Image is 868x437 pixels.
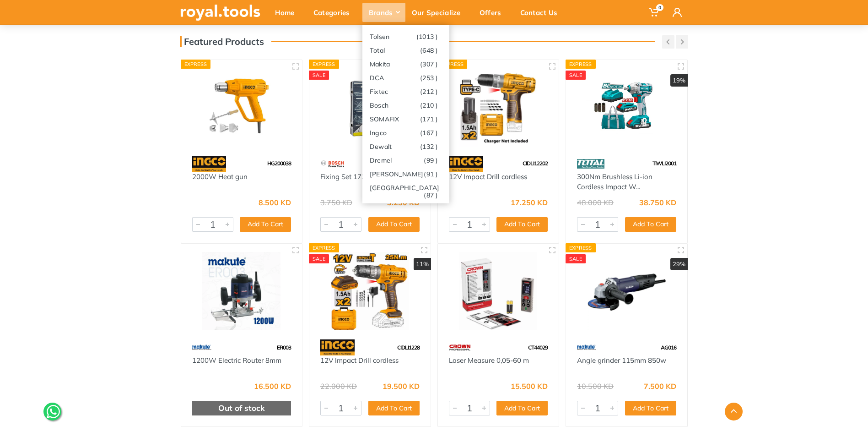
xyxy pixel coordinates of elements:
div: Express [181,60,211,69]
span: (87 ) [424,191,438,199]
img: Royal Tools - 1200W Electric Router 8mm [189,252,294,330]
div: 7.500 KD [644,382,676,390]
span: (212 ) [420,88,438,95]
button: Add To Cart [625,217,676,232]
img: 91.webp [192,156,226,172]
div: Out of stock [192,401,291,415]
a: Dewalt(132 ) [362,139,449,153]
div: Contact Us [514,3,570,22]
button: Add To Cart [625,401,676,415]
button: Add To Cart [496,217,548,232]
span: CIDLI12202 [523,160,548,167]
a: SOMAFIX(171 ) [362,112,449,126]
a: [GEOGRAPHIC_DATA](87 ) [362,180,449,194]
img: 55.webp [320,156,345,172]
button: Add To Cart [368,217,420,232]
span: (1013 ) [416,33,438,40]
div: 48.000 KD [577,199,614,206]
div: Express [437,60,468,69]
img: 75.webp [449,339,471,355]
a: Dremel(99 ) [362,153,449,167]
span: (99 ) [424,157,438,164]
span: TIWLI2001 [652,160,676,167]
img: royal.tools Logo [180,5,260,21]
img: 86.webp [577,156,604,172]
a: 12V Impact Drill cordless [320,356,399,365]
a: 2000W Heat gun [192,172,248,181]
span: CT44029 [528,344,548,351]
img: 59.webp [192,339,211,355]
span: AG016 [661,344,676,351]
div: 3.250 KD [387,199,420,206]
img: Royal Tools - 300Nm Brushless Li-ion Cordless Impact Wrench 20V 1/2 [574,68,679,147]
span: CIDLI1228 [397,344,420,351]
a: Tolsen(1013 ) [362,29,449,43]
div: SALE [566,254,586,263]
div: 17.250 KD [511,199,548,206]
a: Fixtec(212 ) [362,84,449,98]
div: 22.000 KD [320,382,357,390]
a: Angle grinder 115mm 850w [577,356,666,365]
button: Add To Cart [496,401,548,415]
span: (91 ) [424,170,438,178]
div: SALE [309,254,329,263]
img: Royal Tools - Fixing Set 173 Pcs [318,68,422,147]
span: (648 ) [420,47,438,54]
img: 91.webp [320,339,355,355]
a: Ingco(167 ) [362,126,449,139]
div: Express [309,243,339,252]
a: 12V Impact Drill cordless [449,172,527,181]
div: SALE [309,71,329,80]
div: 29% [670,258,688,271]
span: (171 ) [420,115,438,123]
span: (253 ) [420,74,438,82]
div: 3.750 KD [320,199,352,206]
div: 19.500 KD [383,382,420,390]
div: 16.500 KD [254,382,291,390]
div: Categories [307,3,362,22]
a: Total(648 ) [362,43,449,57]
a: 300Nm Brushless Li-ion Cordless Impact W... [577,172,652,191]
button: Add To Cart [368,401,420,415]
a: Bosch(210 ) [362,98,449,112]
a: Laser Measure 0,05-60 m [449,356,529,365]
a: DCA(253 ) [362,71,449,84]
img: Royal Tools - 12V Impact Drill cordless [446,68,551,147]
div: Offers [473,3,514,22]
div: Express [566,60,596,69]
img: Royal Tools - 12V Impact Drill cordless [318,252,422,330]
h3: Featured Products [180,36,264,47]
div: 19% [670,74,688,87]
a: Makita(307 ) [362,57,449,71]
div: Home [269,3,307,22]
span: (132 ) [420,143,438,150]
span: 0 [656,4,663,11]
span: HG200038 [267,160,291,167]
span: (210 ) [420,102,438,109]
img: 91.webp [449,156,483,172]
img: Royal Tools - Angle grinder 115mm 850w [574,252,679,330]
div: Express [566,243,596,252]
div: 8.500 KD [259,199,291,206]
img: Royal Tools - Laser Measure 0,05-60 m [446,252,551,330]
div: Our Specialize [405,3,473,22]
div: 15.500 KD [511,382,548,390]
a: 1200W Electric Router 8mm [192,356,281,365]
span: (307 ) [420,60,438,68]
span: ER003 [277,344,291,351]
img: Royal Tools - 2000W Heat gun [189,68,294,147]
div: 11% [414,258,431,271]
button: Add To Cart [240,217,291,232]
div: 10.500 KD [577,382,614,390]
div: Express [309,60,339,69]
a: [PERSON_NAME](91 ) [362,167,449,180]
div: 38.750 KD [639,199,676,206]
div: SALE [566,71,586,80]
img: 59.webp [577,339,596,355]
span: (167 ) [420,129,438,137]
a: Fixing Set 173 Pcs [320,172,378,181]
div: Brands [362,3,405,22]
